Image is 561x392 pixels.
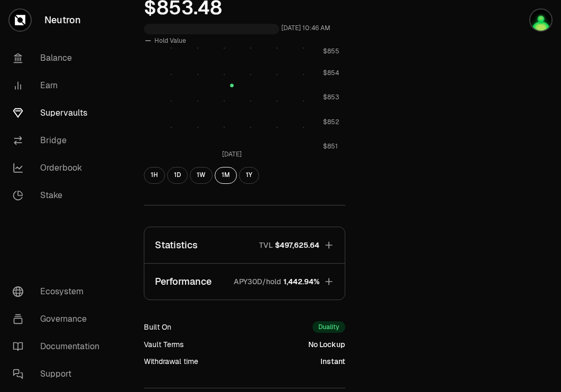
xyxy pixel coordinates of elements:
a: Documentation [4,333,114,360]
a: Earn [4,72,114,99]
button: StatisticsTVL$497,625.64 [144,227,345,263]
p: Statistics [155,238,198,253]
button: 1M [215,167,237,184]
a: Stake [4,182,114,209]
div: No Lockup [308,339,345,350]
div: Instant [320,356,345,367]
div: Vault Terms [144,339,183,350]
a: Support [4,360,114,388]
tspan: $854 [323,69,339,77]
a: Supervaults [4,99,114,127]
a: Ecosystem [4,278,114,305]
span: $497,625.64 [275,240,319,250]
button: 1H [144,167,165,184]
span: Hold Value [154,36,186,45]
p: TVL [259,240,273,250]
tspan: [DATE] [222,150,242,158]
a: Orderbook [4,154,114,182]
tspan: $853 [323,94,339,102]
p: APY30D/hold [234,276,281,287]
div: [DATE] 10:46 AM [281,22,330,34]
button: 1Y [239,167,259,184]
button: 1W [190,167,213,184]
a: Balance [4,44,114,72]
img: Atom Staking [530,10,551,31]
button: PerformanceAPY30D/hold1,442.94% [144,264,345,300]
a: Bridge [4,127,114,154]
tspan: $851 [323,143,338,151]
div: Built On [144,322,171,332]
div: Duality [312,321,345,333]
p: Performance [155,274,211,289]
button: 1D [167,167,188,184]
span: 1,442.94% [283,276,319,287]
div: Withdrawal time [144,356,198,367]
a: Governance [4,305,114,333]
tspan: $852 [323,118,339,126]
tspan: $855 [323,47,339,55]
